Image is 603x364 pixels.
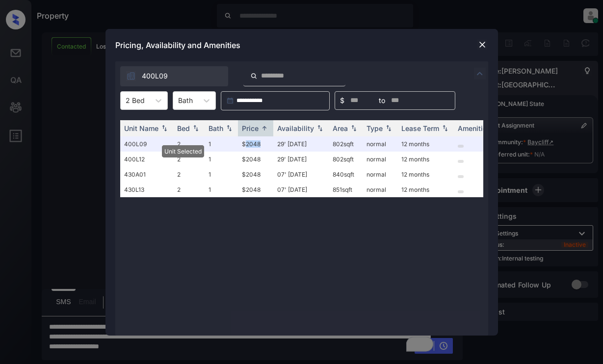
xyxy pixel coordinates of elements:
span: 400L09 [142,71,168,81]
div: Unit Name [124,124,158,132]
div: Type [367,124,383,132]
td: 840 sqft [329,167,363,182]
img: sorting [159,125,169,131]
td: $2048 [238,167,273,182]
td: normal [363,167,397,182]
td: 400L12 [120,152,173,167]
td: 12 months [397,167,454,182]
td: 07' [DATE] [273,167,329,182]
div: Availability [277,124,314,132]
td: 851 sqft [329,182,363,197]
td: 29' [DATE] [273,136,329,152]
td: 1 [205,167,238,182]
td: 2 [173,167,205,182]
td: 1 [205,182,238,197]
div: Bath [209,124,223,132]
img: sorting [260,125,269,132]
td: 1 [205,136,238,152]
img: icon-zuma [126,71,136,81]
div: Price [242,124,259,132]
td: 12 months [397,182,454,197]
td: 430L13 [120,182,173,197]
img: close [477,40,487,50]
td: 2 [173,136,205,152]
td: 2 [173,182,205,197]
span: $ [340,95,344,106]
img: sorting [349,125,359,131]
td: $2048 [238,152,273,167]
td: 2 [173,152,205,167]
td: normal [363,182,397,197]
td: 802 sqft [329,152,363,167]
img: icon-zuma [474,68,486,79]
td: 29' [DATE] [273,152,329,167]
td: normal [363,152,397,167]
td: 07' [DATE] [273,182,329,197]
img: sorting [384,125,393,131]
td: 802 sqft [329,136,363,152]
td: 12 months [397,152,454,167]
td: 1 [205,152,238,167]
div: Amenities [458,124,491,132]
td: 430A01 [120,167,173,182]
img: sorting [440,125,450,131]
span: to [379,95,385,106]
td: $2048 [238,182,273,197]
img: icon-zuma [250,72,258,80]
img: sorting [224,125,234,131]
div: Bed [177,124,190,132]
div: Area [333,124,348,132]
td: normal [363,136,397,152]
img: sorting [315,125,325,131]
td: $2048 [238,136,273,152]
div: Lease Term [401,124,439,132]
img: sorting [191,125,201,131]
div: Pricing, Availability and Amenities [105,29,498,61]
td: 400L09 [120,136,173,152]
td: 12 months [397,136,454,152]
